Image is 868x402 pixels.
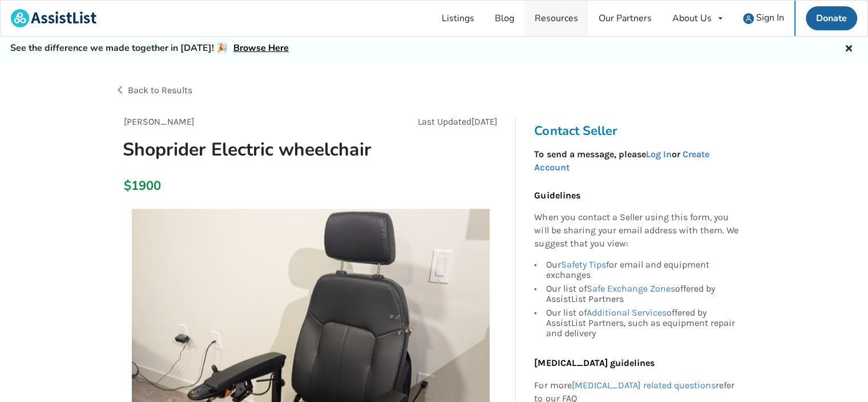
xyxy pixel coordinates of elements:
a: Safe Exchange Zones [586,283,675,294]
b: [MEDICAL_DATA] guidelines [534,357,654,368]
a: user icon Sign In [733,1,794,36]
span: Sign In [756,11,784,24]
a: Our Partners [588,1,662,36]
span: Last Updated [418,116,471,127]
a: Blog [485,1,524,36]
div: $1900 [124,178,130,194]
strong: To send a message, please or [534,149,709,173]
a: Additional Services [586,307,666,318]
a: Browse Here [233,42,289,54]
span: Back to Results [128,85,192,95]
h5: See the difference we made together in [DATE]! 🎉 [10,42,289,54]
a: Log In [645,149,671,160]
div: Our list of offered by AssistList Partners, such as equipment repair and delivery [546,306,738,339]
a: Donate [806,6,857,30]
a: Listings [431,1,485,36]
a: Create Account [534,149,709,173]
img: user icon [743,13,754,24]
a: Safety Tips [560,259,605,270]
div: Our list of offered by AssistList Partners [546,282,738,306]
p: When you contact a Seller using this form, you will be sharing your email address with them. We s... [534,211,738,250]
a: [MEDICAL_DATA] related questions [571,380,715,391]
span: [PERSON_NAME] [124,116,195,127]
img: assistlist-logo [11,9,96,27]
div: Our for email and equipment exchanges [546,260,738,282]
span: [DATE] [471,116,498,127]
h1: Shoprider Electric wheelchair [114,138,383,161]
h3: Contact Seller [534,123,744,139]
div: About Us [672,14,712,23]
a: Resources [524,1,588,36]
b: Guidelines [534,190,580,201]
